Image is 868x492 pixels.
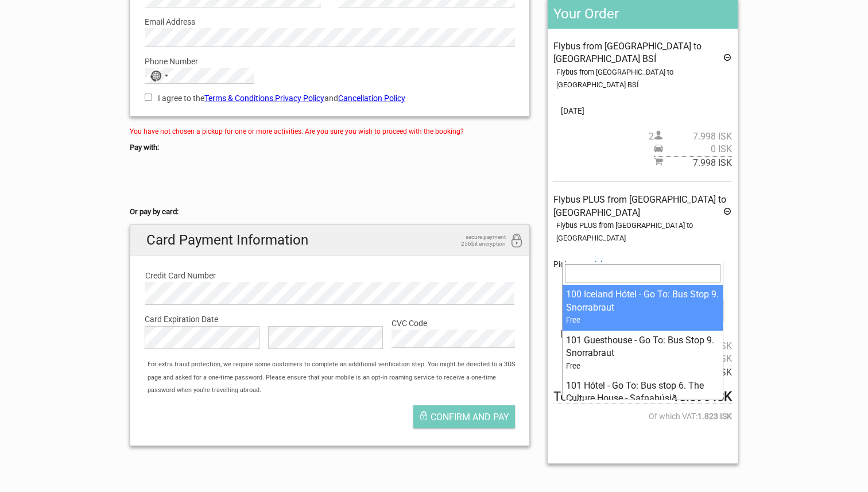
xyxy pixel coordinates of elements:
[431,412,509,423] span: Confirm and pay
[204,94,273,103] a: Terms & Conditions
[556,219,732,245] div: Flybus PLUS from [GEOGRAPHIC_DATA] to [GEOGRAPHIC_DATA]
[145,55,515,68] label: Phone Number
[566,288,719,314] div: 100 Iceland Hótel - Go To: Bus Stop 9. Snorrabraut
[566,334,719,360] div: 101 Guesthouse - Go To: Bus Stop 9. Snorrabraut
[672,390,732,403] strong: 18.396 ISK
[663,143,732,156] span: 0 ISK
[654,156,732,169] span: Subtotal
[553,41,702,64] span: Flybus from [GEOGRAPHIC_DATA] to [GEOGRAPHIC_DATA] BSÍ
[130,225,529,255] h2: Card Payment Information
[145,68,174,83] button: Selected country
[649,130,732,143] span: 2 person(s)
[553,104,732,117] span: [DATE]
[663,157,732,169] span: 7.998 ISK
[654,143,732,156] span: Pickup price
[553,390,732,404] span: Total to be paid
[132,18,146,32] button: Open LiveChat chat widget
[579,259,614,269] span: Change pickup place
[275,94,324,103] a: Privacy Policy
[566,314,719,327] div: Free
[130,168,233,191] iframe: Secure payment button frame
[566,360,719,373] div: Free
[145,92,515,104] label: I agree to the , and
[697,410,732,423] strong: 1.823 ISK
[392,317,515,330] label: CVC Code
[566,379,719,405] div: 101 Hótel - Go To: Bus stop 6. The Culture House - Safnahúsið
[338,94,405,103] a: Cancellation Policy
[16,20,130,29] p: We're away right now. Please check back later!
[145,269,514,282] label: Credit Card Number
[553,259,614,269] span: Pickup:
[145,313,515,326] label: Card Expiration Date
[142,358,529,397] div: For extra fraud protection, we require some customers to complete an additional verification step...
[448,234,506,247] span: secure payment 256bit encryption
[413,405,515,428] button: Confirm and pay
[553,410,732,423] span: Of which VAT:
[510,234,524,249] i: 256bit encryption
[130,206,530,218] h5: Or pay by card:
[130,141,530,154] h5: Pay with:
[130,125,530,138] div: You have not chosen a pickup for one or more activities. Are you sure you wish to proceed with th...
[553,327,732,340] span: [DATE] @ 04:30
[663,130,732,143] span: 7.998 ISK
[556,66,732,92] div: Flybus from [GEOGRAPHIC_DATA] to [GEOGRAPHIC_DATA] BSÍ
[553,194,726,218] span: Flybus PLUS from [GEOGRAPHIC_DATA] to [GEOGRAPHIC_DATA]
[145,16,515,28] label: Email Address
